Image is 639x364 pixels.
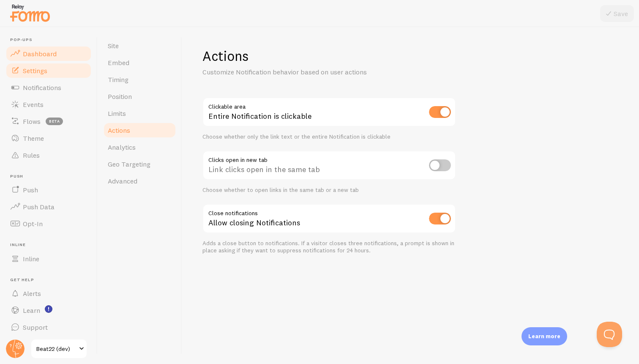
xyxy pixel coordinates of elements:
[202,47,456,65] h1: Actions
[202,133,456,141] div: Choose whether only the link text or the entire Notification is clickable
[202,97,456,128] div: Entire Notification is clickable
[46,118,63,125] span: beta
[5,45,92,62] a: Dashboard
[202,240,456,255] div: Adds a close button to notifications. If a visitor closes three notifications, a prompt is shown ...
[103,172,177,189] a: Advanced
[23,83,61,92] span: Notifications
[108,177,137,185] span: Advanced
[103,105,177,122] a: Limits
[103,88,177,105] a: Position
[10,242,92,248] span: Inline
[108,160,150,168] span: Geo Targeting
[528,332,560,340] p: Learn more
[108,109,126,118] span: Limits
[103,37,177,54] a: Site
[5,130,92,147] a: Theme
[202,204,456,235] div: Allow closing Notifications
[5,181,92,198] a: Push
[10,277,92,283] span: Get Help
[108,143,136,151] span: Analytics
[108,92,132,101] span: Position
[5,113,92,130] a: Flows beta
[103,156,177,172] a: Geo Targeting
[23,219,43,228] span: Opt-In
[5,319,92,336] a: Support
[522,327,567,345] div: Learn more
[5,215,92,232] a: Opt-In
[10,37,92,43] span: Pop-ups
[23,306,40,315] span: Learn
[108,41,119,50] span: Site
[23,186,38,194] span: Push
[5,96,92,113] a: Events
[5,62,92,79] a: Settings
[202,151,456,181] div: Link clicks open in the same tab
[9,2,51,24] img: fomo-relay-logo-orange.svg
[36,344,76,354] span: Beat22 (dev)
[103,139,177,156] a: Analytics
[23,289,41,298] span: Alerts
[597,322,622,347] iframe: Help Scout Beacon - Open
[23,66,47,75] span: Settings
[108,75,128,84] span: Timing
[45,305,52,313] svg: <p>Watch New Feature Tutorials!</p>
[103,54,177,71] a: Embed
[5,285,92,302] a: Alerts
[23,151,40,159] span: Rules
[23,134,44,142] span: Theme
[23,255,39,263] span: Inline
[10,174,92,179] span: Push
[23,100,44,109] span: Events
[108,58,129,67] span: Embed
[103,71,177,88] a: Timing
[23,49,57,58] span: Dashboard
[5,198,92,215] a: Push Data
[5,250,92,267] a: Inline
[23,117,41,126] span: Flows
[5,147,92,164] a: Rules
[202,67,405,77] p: Customize Notification behavior based on user actions
[23,323,48,331] span: Support
[108,126,130,134] span: Actions
[30,339,87,359] a: Beat22 (dev)
[5,79,92,96] a: Notifications
[5,302,92,319] a: Learn
[103,122,177,139] a: Actions
[202,186,456,194] div: Choose whether to open links in the same tab or a new tab
[23,203,55,211] span: Push Data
